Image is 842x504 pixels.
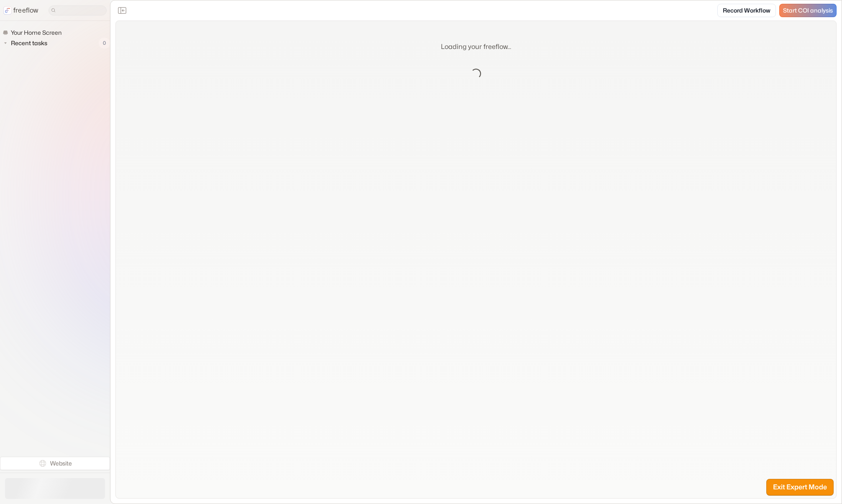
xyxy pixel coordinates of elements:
[3,28,65,38] a: Your Home Screen
[9,39,50,47] span: Recent tasks
[9,28,64,37] span: Your Home Screen
[717,4,776,17] a: Record Workflow
[783,7,833,14] span: Start COI analysis
[3,5,38,15] a: freeflow
[115,4,129,17] button: Close the sidebar
[99,38,110,49] span: 0
[779,4,837,17] a: Start COI analysis
[13,5,38,15] p: freeflow
[3,38,51,48] button: Recent tasks
[766,479,834,496] button: Exit Expert Mode
[441,42,511,52] p: Loading your freeflow...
